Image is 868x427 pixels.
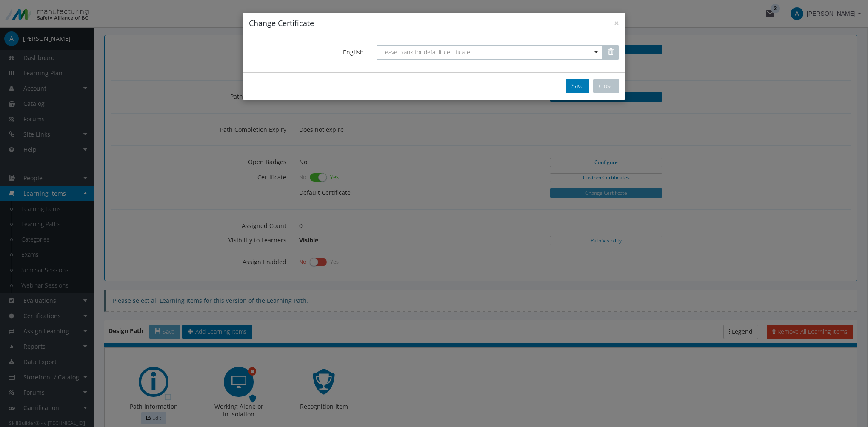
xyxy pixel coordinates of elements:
button: × [614,19,619,28]
label: English [243,45,370,57]
button: Save [566,79,589,93]
h4: Change Certificate [249,18,619,29]
span: Select box activate [377,45,602,60]
button: Close [593,79,619,93]
span: Leave blank for default certificate [382,48,470,56]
